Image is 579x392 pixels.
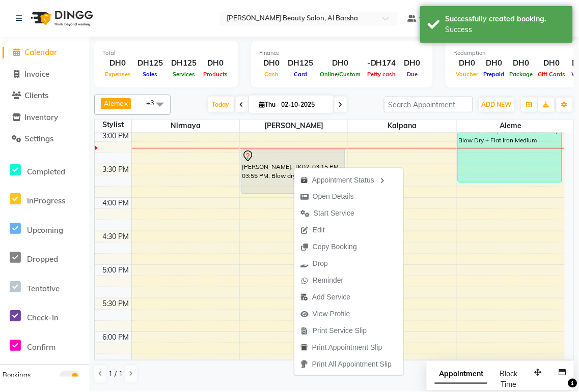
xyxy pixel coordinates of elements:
div: DH0 [536,57,568,69]
div: 4:00 PM [101,198,131,208]
span: Reminder [313,275,344,286]
span: Tentative [27,284,60,293]
span: Print All Appointment Slip [312,359,392,370]
span: Settings [24,134,53,143]
a: x [123,99,128,107]
div: DH0 [317,57,363,69]
span: Invoice [24,69,49,79]
div: DH0 [454,57,481,69]
span: Petty cash [365,71,399,78]
span: Drop [313,258,328,269]
span: Print Service Slip [313,325,367,336]
img: printall.png [300,360,308,368]
div: Stylist [95,119,131,130]
span: Aleme [457,119,565,132]
div: Finance [259,49,425,57]
span: Appointment [435,366,487,384]
div: Appointment Status [294,171,403,188]
div: Methah, TK01, 02:45 PM-03:45 PM, Blow Dry + Flat Iron Medium [458,116,562,182]
img: apt_status.png [300,176,308,184]
span: Voucher [454,71,481,78]
span: Check-In [27,313,59,322]
div: 5:30 PM [101,298,131,309]
div: DH0 [507,57,536,69]
div: 3:00 PM [101,131,131,141]
div: 4:30 PM [101,231,131,242]
span: Start Service [314,208,354,219]
div: DH125 [167,57,201,69]
span: Calendar [24,47,57,57]
div: DH0 [201,57,230,69]
span: Package [507,71,536,78]
span: Open Details [313,191,354,202]
span: View Profile [313,309,350,319]
span: Gift Cards [536,71,568,78]
div: DH125 [133,57,167,69]
span: Upcoming [27,225,63,235]
span: Kalpana [348,119,456,132]
input: Search Appointment [384,97,473,112]
a: Settings [3,133,87,145]
span: ADD NEW [482,101,512,108]
span: Clients [24,91,48,100]
span: Expenses [102,71,133,78]
span: Aleme [104,99,123,107]
span: Prepaid [481,71,507,78]
span: Print Appointment Slip [312,342,382,353]
div: -DH174 [363,57,400,69]
div: DH0 [481,57,507,69]
a: Invoice [3,69,87,80]
div: Success [446,24,565,35]
div: 3:30 PM [101,164,131,175]
span: Add Service [312,292,350,303]
span: Copy Booking [313,242,357,252]
span: Card [291,71,310,78]
span: InProgress [27,196,65,205]
div: Successfully created booking. [446,14,565,24]
div: DH125 [284,57,317,69]
button: ADD NEW [479,98,514,112]
img: logo [26,4,96,33]
img: printapt.png [300,344,308,351]
span: Edit [313,225,325,235]
div: 6:00 PM [101,332,131,343]
a: Clients [3,90,87,102]
span: Dropped [27,254,58,264]
span: Block Time [500,370,517,389]
div: 5:00 PM [101,265,131,276]
span: Inventory [24,112,58,122]
span: Nirmaya [132,119,240,132]
a: Inventory [3,112,87,124]
span: Completed [27,167,65,176]
span: Services [170,71,198,78]
div: DH0 [400,57,425,69]
span: Bookings [3,371,31,379]
img: add-service.png [300,293,308,301]
span: Confirm [27,342,56,352]
span: Online/Custom [317,71,363,78]
div: DH0 [259,57,284,69]
span: +3 [146,99,162,107]
span: Cash [262,71,281,78]
span: Thu [257,101,279,108]
div: [PERSON_NAME], TK02, 03:15 PM-03:55 PM, Blow dry Medium [241,149,344,193]
span: [PERSON_NAME] [240,119,348,132]
a: Calendar [3,47,87,58]
span: Due [405,71,421,78]
input: 2025-10-02 [279,97,329,112]
span: Products [201,71,230,78]
span: Today [208,97,234,112]
span: Sales [141,71,160,78]
div: Total [102,49,230,57]
span: 1 / 1 [108,369,123,380]
div: DH0 [102,57,133,69]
